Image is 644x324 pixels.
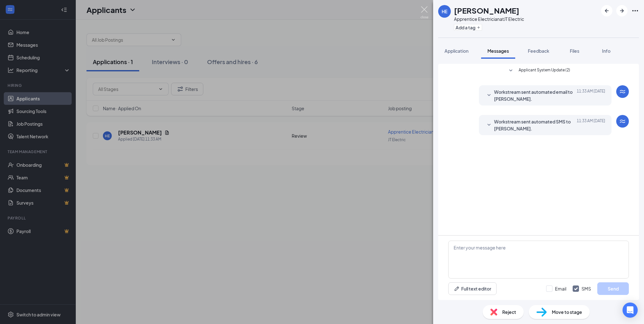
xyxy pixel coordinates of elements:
div: Open Intercom Messenger [623,303,638,318]
span: Application [444,48,468,54]
svg: Pen [454,285,460,292]
button: SmallChevronDownApplicant System Update (2) [507,67,570,75]
span: Reject [502,309,516,315]
span: Feedback [528,48,549,54]
svg: SmallChevronDown [485,121,493,129]
span: Workstream sent automated SMS to [PERSON_NAME]. [494,118,577,132]
svg: ArrowLeftNew [603,7,611,15]
svg: SmallChevronDown [507,67,515,75]
span: Workstream sent automated email to [PERSON_NAME]. [494,88,577,102]
span: Files [570,48,579,54]
svg: SmallChevronDown [485,92,493,99]
span: [DATE] 11:33 AM [577,88,605,102]
svg: Plus [477,26,480,29]
svg: Ellipses [631,7,639,15]
button: ArrowRight [616,5,628,16]
span: Applicant System Update (2) [519,67,570,75]
button: PlusAdd a tag [454,24,482,31]
button: Send [597,282,629,295]
div: HE [442,8,447,15]
button: ArrowLeftNew [601,5,612,16]
svg: ArrowRight [618,7,626,15]
h1: [PERSON_NAME] [454,5,519,16]
span: [DATE] 11:33 AM [577,118,605,132]
span: Move to stage [552,309,582,315]
svg: WorkstreamLogo [619,117,626,125]
span: Messages [487,48,509,54]
span: Info [602,48,611,54]
div: Apprentice Electrician at JT Electric [454,16,524,22]
button: Full text editorPen [448,282,497,295]
svg: WorkstreamLogo [619,88,626,95]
